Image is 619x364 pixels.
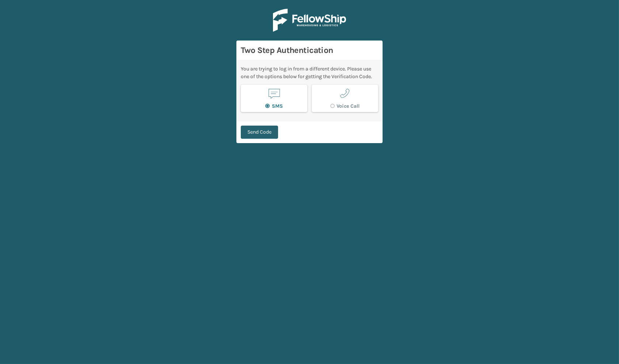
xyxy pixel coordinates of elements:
[241,65,378,80] div: You are trying to log in from a different device. Please use one of the options below for getting...
[273,9,346,32] img: Logo
[241,126,278,139] button: Send Code
[241,45,378,56] h3: Two Step Authentication
[265,103,283,109] label: SMS
[330,103,360,109] label: Voice Call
